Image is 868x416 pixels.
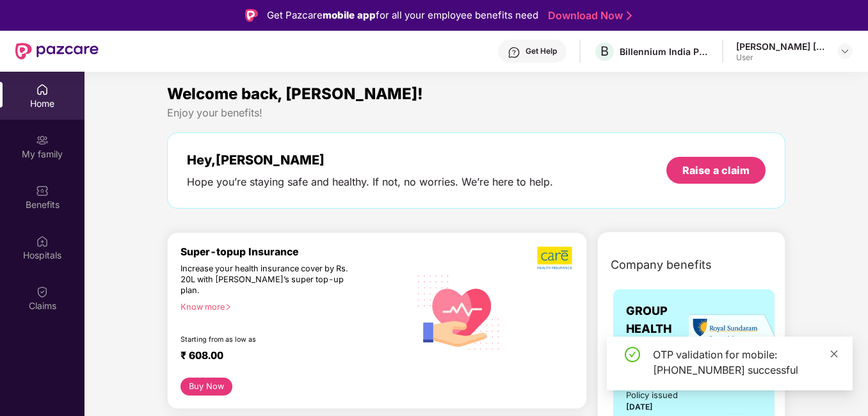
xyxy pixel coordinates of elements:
img: b5dec4f62d2307b9de63beb79f102df3.png [537,246,574,270]
img: Logo [245,9,258,22]
strong: mobile app [323,9,376,21]
div: Know more [181,302,402,311]
div: Get Help [526,46,557,56]
span: Welcome back, [PERSON_NAME]! [167,84,423,103]
img: svg+xml;base64,PHN2ZyBpZD0iSGVscC0zMngzMiIgeG1sbnM9Imh0dHA6Ly93d3cudzMub3JnLzIwMDAvc3ZnIiB3aWR0aD... [508,46,520,59]
div: Super-topup Insurance [181,246,410,258]
div: Starting from as low as [181,335,355,344]
span: check-circle [625,347,640,362]
div: User [736,52,826,63]
img: svg+xml;base64,PHN2ZyBpZD0iSG9tZSIgeG1sbnM9Imh0dHA6Ly93d3cudzMub3JnLzIwMDAvc3ZnIiB3aWR0aD0iMjAiIG... [36,83,49,96]
button: Buy Now [181,378,232,396]
img: Stroke [627,9,632,22]
span: B [600,44,609,59]
div: OTP validation for mobile: [PHONE_NUMBER] successful [653,347,837,378]
div: ₹ 608.00 [181,349,397,365]
div: Get Pazcare for all your employee benefits need [267,8,538,23]
div: [PERSON_NAME] [PERSON_NAME] [736,40,826,52]
div: Enjoy your benefits! [167,106,785,120]
span: right [225,303,232,310]
div: Billennium India Private Limited [620,45,709,58]
img: svg+xml;base64,PHN2ZyB3aWR0aD0iMjAiIGhlaWdodD0iMjAiIHZpZXdCb3g9IjAgMCAyMCAyMCIgZmlsbD0ibm9uZSIgeG... [36,134,49,147]
div: Hope you’re staying safe and healthy. If not, no worries. We’re here to help. [187,175,553,189]
div: Increase your health insurance cover by Rs. 20L with [PERSON_NAME]’s super top-up plan. [181,264,355,296]
img: New Pazcare Logo [15,43,99,60]
img: svg+xml;base64,PHN2ZyB4bWxucz0iaHR0cDovL3d3dy53My5vcmcvMjAwMC9zdmciIHhtbG5zOnhsaW5rPSJodHRwOi8vd3... [410,262,508,362]
a: Download Now [548,9,628,22]
span: [DATE] [626,402,653,412]
span: GROUP HEALTH INSURANCE [626,302,695,356]
img: svg+xml;base64,PHN2ZyBpZD0iQ2xhaW0iIHhtbG5zPSJodHRwOi8vd3d3LnczLm9yZy8yMDAwL3N2ZyIgd2lkdGg9IjIwIi... [36,285,49,298]
img: svg+xml;base64,PHN2ZyBpZD0iSG9zcGl0YWxzIiB4bWxucz0iaHR0cDovL3d3dy53My5vcmcvMjAwMC9zdmciIHdpZHRoPS... [36,235,49,248]
img: insurerLogo [689,314,778,345]
div: Raise a claim [682,163,750,177]
span: Company benefits [611,256,712,274]
div: Hey, [PERSON_NAME] [187,152,553,168]
span: close [830,349,839,358]
img: svg+xml;base64,PHN2ZyBpZD0iQmVuZWZpdHMiIHhtbG5zPSJodHRwOi8vd3d3LnczLm9yZy8yMDAwL3N2ZyIgd2lkdGg9Ij... [36,184,49,197]
img: svg+xml;base64,PHN2ZyBpZD0iRHJvcGRvd24tMzJ4MzIiIHhtbG5zPSJodHRwOi8vd3d3LnczLm9yZy8yMDAwL3N2ZyIgd2... [840,46,850,56]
